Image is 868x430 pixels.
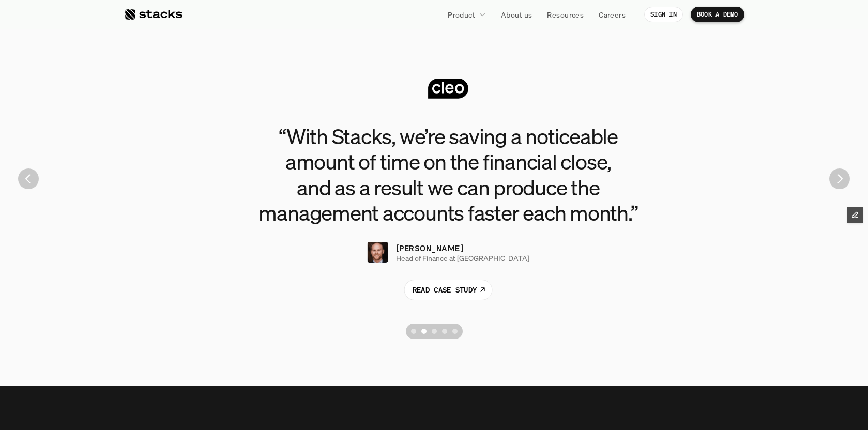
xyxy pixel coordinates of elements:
button: Edit Framer Content [847,207,863,223]
a: SIGN IN [644,7,683,22]
button: Scroll to page 3 [429,324,439,339]
button: Previous [18,168,39,189]
button: Scroll to page 4 [439,324,450,339]
img: Next Arrow [829,168,850,189]
button: Scroll to page 2 [419,324,429,339]
p: BOOK A DEMO [697,11,738,18]
img: Back Arrow [18,168,39,189]
p: Product [448,9,475,20]
p: Resources [547,9,584,20]
button: Scroll to page 1 [406,324,419,339]
button: Scroll to page 5 [450,324,463,339]
p: Careers [599,9,626,20]
a: Careers [592,5,632,24]
p: Head of Finance at [GEOGRAPHIC_DATA] [396,254,529,263]
a: BOOK A DEMO [691,7,744,22]
p: [PERSON_NAME] [396,242,463,254]
p: SIGN IN [650,11,677,18]
button: Next [829,168,850,189]
a: Resources [541,5,590,24]
a: About us [495,5,538,24]
h3: “With Stacks, we’re saving a noticeable amount of time on the financial close, and as a result we... [216,124,681,225]
p: READ CASE STUDY [413,284,477,295]
p: About us [501,9,532,20]
a: Privacy Policy [122,239,167,247]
